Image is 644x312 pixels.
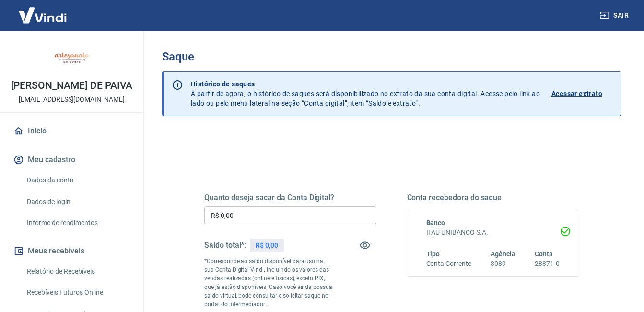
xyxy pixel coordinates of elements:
button: Meus recebíveis [12,240,132,262]
p: [PERSON_NAME] DE PAIVA [11,81,133,91]
p: Histórico de saques [191,79,540,89]
h6: 3089 [491,259,515,269]
p: R$ 0,00 [256,240,278,251]
h6: 28871-0 [535,259,560,269]
h6: ITAÚ UNIBANCO S.A. [426,228,560,238]
a: Dados de login [23,192,132,212]
img: 7cd44400-ef74-465c-b7fb-b9107962f833.jpeg [53,38,91,77]
a: Informe de rendimentos [23,213,132,233]
a: Início [12,120,132,142]
h5: Conta recebedora do saque [407,193,579,203]
p: Acessar extrato [551,89,602,98]
a: Acessar extrato [551,79,613,108]
p: A partir de agora, o histórico de saques será disponibilizado no extrato da sua conta digital. Ac... [191,79,540,108]
button: Sair [598,7,632,24]
span: Tipo [426,250,440,258]
a: Recebíveis Futuros Online [23,283,132,302]
h6: Conta Corrente [426,259,471,269]
span: Banco [426,219,445,227]
p: [EMAIL_ADDRESS][DOMAIN_NAME] [19,95,125,105]
img: Vindi [12,0,74,30]
a: Dados da conta [23,170,132,190]
h3: Saque [162,50,621,63]
p: *Corresponde ao saldo disponível para uso na sua Conta Digital Vindi. Incluindo os valores das ve... [204,257,333,309]
h5: Saldo total*: [204,240,246,250]
a: Relatório de Recebíveis [23,262,132,281]
h5: Quanto deseja sacar da Conta Digital? [204,193,376,203]
span: Conta [535,250,553,258]
span: Agência [491,250,515,258]
button: Meu cadastro [12,149,132,170]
